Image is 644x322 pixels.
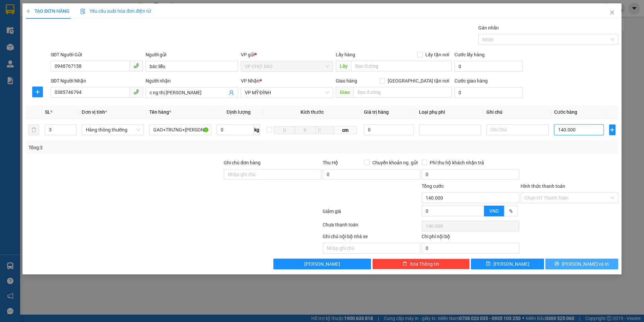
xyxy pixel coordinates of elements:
[478,25,499,31] label: Gán nhãn
[323,233,420,243] div: Ghi chú nội bộ nhà xe
[454,78,488,84] label: Cước giao hàng
[521,183,565,189] label: Hình thức thanh toán
[146,77,238,85] div: Người nhận
[609,10,615,15] span: close
[224,160,261,165] label: Ghi chú đơn hàng
[364,124,414,135] input: 0
[323,243,420,254] input: Nhập ghi chú
[26,9,31,13] span: plus
[603,3,622,22] button: Close
[80,9,86,14] img: icon
[486,261,491,267] span: save
[509,208,513,214] span: %
[486,124,548,135] input: Ghi Chú
[254,124,260,135] span: kg
[51,77,143,85] div: SĐT Người Nhận
[427,159,487,166] span: Phí thu hộ khách nhận trả
[82,109,107,115] span: Đơn vị tính
[226,109,250,115] span: Định lượng
[29,144,249,151] div: Tổng: 3
[301,109,324,115] span: Kích thước
[562,260,609,268] span: [PERSON_NAME] và In
[372,259,470,269] button: deleteXóa Thông tin
[370,159,420,166] span: Chuyển khoản ng. gửi
[416,106,484,119] th: Loại phụ phí
[493,260,529,268] span: [PERSON_NAME]
[51,51,143,58] div: SĐT Người Gửi
[336,52,355,57] span: Lấy hàng
[454,52,485,57] label: Cước lấy hàng
[609,124,615,135] button: plus
[484,106,551,119] th: Ghi chú
[133,63,139,68] span: phone
[454,61,523,72] input: Cước lấy hàng
[364,109,389,115] span: Giá trị hàng
[224,169,321,180] input: Ghi chú đơn hàng
[385,77,452,85] span: [GEOGRAPHIC_DATA] tận nơi
[423,51,452,58] span: Lấy tận nơi
[28,5,76,27] strong: CHUYỂN PHÁT NHANH AN PHÚ QUÝ
[45,109,50,115] span: SL
[33,89,43,95] span: plus
[410,260,439,268] span: Xóa Thông tin
[322,221,421,233] div: Chưa thanh toán
[241,78,260,84] span: VP Nhận
[422,233,519,243] div: Chi phí nội bộ
[609,127,615,132] span: plus
[32,87,43,97] button: plus
[149,109,171,115] span: Tên hàng
[146,51,238,58] div: Người gửi
[336,78,357,84] span: Giao hàng
[354,87,452,98] input: Dọc đường
[295,126,316,134] input: R
[402,261,407,267] span: delete
[334,126,357,134] span: cm
[454,87,523,98] input: Cước giao hàng
[149,124,211,135] input: VD: Bàn, Ghế
[29,124,39,135] button: delete
[245,88,329,98] span: VP MỸ ĐÌNH
[24,29,79,46] span: [GEOGRAPHIC_DATA], [GEOGRAPHIC_DATA] ↔ [GEOGRAPHIC_DATA]
[422,183,444,189] span: Tổng cước
[315,126,334,134] input: C
[304,260,340,268] span: [PERSON_NAME]
[4,23,22,57] img: logo
[133,89,139,95] span: phone
[545,259,618,269] button: printer[PERSON_NAME] và In
[274,126,295,134] input: D
[80,8,151,14] span: Yêu cầu xuất hóa đơn điện tử
[471,259,544,269] button: save[PERSON_NAME]
[86,125,140,135] span: Hàng thông thường
[241,51,333,58] div: VP gửi
[25,48,79,55] strong: PHIẾU GỬI HÀNG
[554,109,577,115] span: Cước hàng
[229,90,234,95] span: user-add
[489,208,499,214] span: VND
[336,61,351,71] span: Lấy
[323,160,338,165] span: Thu Hộ
[336,87,354,98] span: Giao
[26,8,69,14] span: TẠO ĐƠN HÀNG
[245,61,329,71] span: VP CHỢ SÁO
[322,208,421,219] div: Giảm giá
[554,261,559,267] span: printer
[82,43,121,50] span: SA1309254669
[273,259,371,269] button: [PERSON_NAME]
[351,61,452,71] input: Dọc đường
